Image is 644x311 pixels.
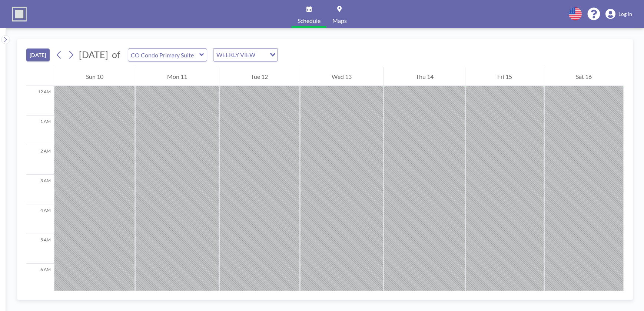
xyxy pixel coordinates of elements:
[26,204,54,234] div: 4 AM
[26,86,54,116] div: 12 AM
[128,49,199,61] input: CO Condo Primary Suite
[298,18,321,24] span: Schedule
[465,67,544,86] div: Fri 15
[544,67,624,86] div: Sat 16
[215,50,257,60] span: WEEKLY VIEW
[618,11,632,17] span: Log in
[26,234,54,264] div: 5 AM
[112,49,120,60] span: of
[258,50,265,60] input: Search for option
[26,145,54,175] div: 2 AM
[12,7,27,21] img: organization-logo
[135,67,219,86] div: Mon 11
[213,49,278,61] div: Search for option
[79,49,108,60] span: [DATE]
[332,18,347,24] span: Maps
[26,175,54,204] div: 3 AM
[300,67,384,86] div: Wed 13
[54,67,135,86] div: Sun 10
[219,67,300,86] div: Tue 12
[26,49,50,61] button: [DATE]
[605,9,632,19] a: Log in
[26,264,54,293] div: 6 AM
[384,67,465,86] div: Thu 14
[26,116,54,145] div: 1 AM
